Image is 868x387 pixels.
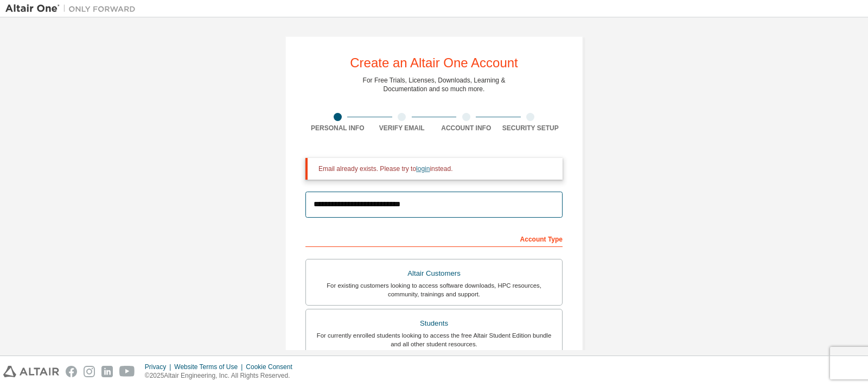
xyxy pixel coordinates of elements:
div: Cookie Consent [246,363,298,371]
div: Create an Altair One Account [350,56,518,69]
img: youtube.svg [119,366,135,377]
div: Website Terms of Use [174,363,246,371]
img: facebook.svg [66,366,77,377]
div: Altair Customers [312,266,556,281]
div: For Free Trials, Licenses, Downloads, Learning & Documentation and so much more. [363,76,506,93]
div: Account Type [305,230,563,247]
div: Account Info [434,124,499,132]
div: Personal Info [305,124,370,132]
img: altair_logo.svg [3,366,59,377]
div: Privacy [145,363,174,371]
div: Students [312,316,556,331]
img: instagram.svg [84,366,95,377]
div: Security Setup [499,124,563,132]
div: For existing customers looking to access software downloads, HPC resources, community, trainings ... [312,281,556,299]
div: Email already exists. Please try to instead. [318,164,554,173]
img: Altair One [5,3,141,14]
div: For currently enrolled students looking to access the free Altair Student Edition bundle and all ... [312,331,556,348]
img: linkedin.svg [101,366,113,377]
p: © 2025 Altair Engineering, Inc. All Rights Reserved. [145,371,299,380]
div: Verify Email [370,124,435,132]
a: login [416,165,430,173]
